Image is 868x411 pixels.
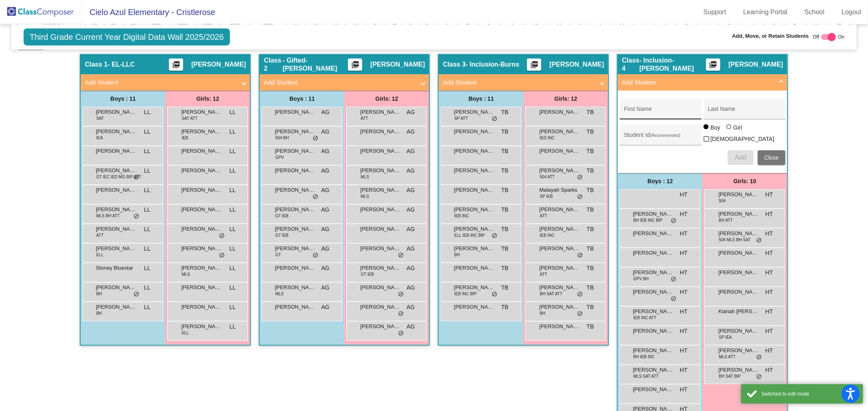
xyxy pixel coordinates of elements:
div: Girls: 10 [702,173,787,189]
span: IED INC [540,135,555,141]
span: [PERSON_NAME] [360,283,401,292]
button: Print Students Details [527,58,541,71]
span: [PERSON_NAME] [454,264,494,272]
span: [PERSON_NAME] [718,327,759,335]
span: LL [230,108,236,117]
span: HT [680,249,688,257]
span: [PERSON_NAME] [360,322,401,331]
span: [PERSON_NAME] [728,61,783,69]
span: do_not_disturb_alt [577,311,583,317]
span: [PERSON_NAME] [181,244,222,253]
span: do_not_disturb_alt [492,233,497,239]
span: do_not_disturb_alt [756,354,762,361]
span: [PERSON_NAME] [360,167,401,175]
span: TB [501,186,509,195]
span: [PERSON_NAME] [181,147,222,155]
span: [PERSON_NAME] [275,303,315,311]
mat-icon: picture_as_pdf [529,61,539,72]
span: - EL-LLC [108,61,135,69]
span: LL [230,186,236,195]
span: [PERSON_NAME] [539,264,580,272]
mat-icon: picture_as_pdf [171,61,181,72]
span: Class 2 [264,56,282,73]
span: do_not_disturb_alt [313,252,318,259]
span: [PERSON_NAME] [275,128,315,136]
span: HT [765,288,773,296]
span: AG [321,303,329,311]
span: BH SAT ATT [540,291,562,297]
span: SAT [96,115,104,121]
span: [PERSON_NAME] [360,205,401,214]
span: [PERSON_NAME] [454,205,494,214]
span: TB [587,264,594,273]
span: [PERSON_NAME] [633,346,673,355]
span: HT [680,307,688,316]
span: do_not_disturb_alt [133,291,139,298]
span: [PERSON_NAME] [360,147,401,155]
span: LL [144,147,151,156]
span: TB [587,128,594,136]
span: do_not_disturb_alt [133,174,139,181]
span: HT [680,268,688,277]
span: IEB [181,135,188,141]
span: do_not_disturb_alt [577,174,583,181]
span: HT [765,210,773,218]
span: 504 ATT [540,174,555,180]
span: do_not_disturb_alt [313,135,318,142]
span: [PERSON_NAME] [275,264,315,272]
span: BH [454,252,460,258]
mat-icon: picture_as_pdf [350,61,360,72]
span: AG [321,283,329,292]
span: LL [144,264,151,273]
input: Student Id [624,135,697,141]
span: [PERSON_NAME] [96,186,136,194]
span: AG [407,283,415,292]
span: SAT ATT [181,115,197,121]
div: Girls: 12 [523,91,608,107]
span: TB [587,244,594,253]
div: Boys : 11 [81,91,165,107]
span: Add, Move, or Retain Students [732,32,809,40]
span: AG [321,225,329,234]
span: LL [230,147,236,156]
span: TB [587,186,594,195]
span: Close [764,154,779,161]
span: - Inclusion-[PERSON_NAME] [639,56,706,73]
div: Boys : 11 [439,91,523,107]
span: [PERSON_NAME] [275,167,315,175]
span: AG [407,128,415,136]
input: First Name [624,109,697,115]
span: BH ATT [719,217,732,223]
span: TB [501,225,509,234]
span: TB [587,283,594,292]
span: LL [230,283,236,292]
button: Print Students Details [348,58,362,71]
span: AG [321,264,329,273]
span: ELL [181,330,189,336]
span: SP IEA [719,334,732,340]
span: LL [144,108,151,117]
span: TB [587,167,594,175]
span: [PERSON_NAME] [633,366,673,374]
span: do_not_disturb_alt [398,291,404,298]
span: [PERSON_NAME] [181,128,222,136]
span: [PERSON_NAME] [96,244,136,253]
span: LL [230,167,236,175]
span: LL [144,244,151,253]
span: [PERSON_NAME] [275,283,315,292]
span: AG [321,205,329,214]
mat-panel-title: Add Student [264,78,415,87]
span: [PERSON_NAME] [539,128,580,136]
span: [PERSON_NAME] [360,186,401,194]
span: [PERSON_NAME] [96,128,136,136]
span: Off [813,33,820,41]
span: [PERSON_NAME] [633,307,673,316]
span: Add [735,154,746,161]
span: [PERSON_NAME] [718,190,759,199]
span: [PERSON_NAME] [539,303,580,311]
span: [PERSON_NAME] [96,108,136,116]
span: Third Grade Current Year Digital Data Wall 2025/2026 [24,28,230,45]
span: AG [321,167,329,175]
span: BH [96,291,102,297]
span: [PERSON_NAME] [718,210,759,218]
